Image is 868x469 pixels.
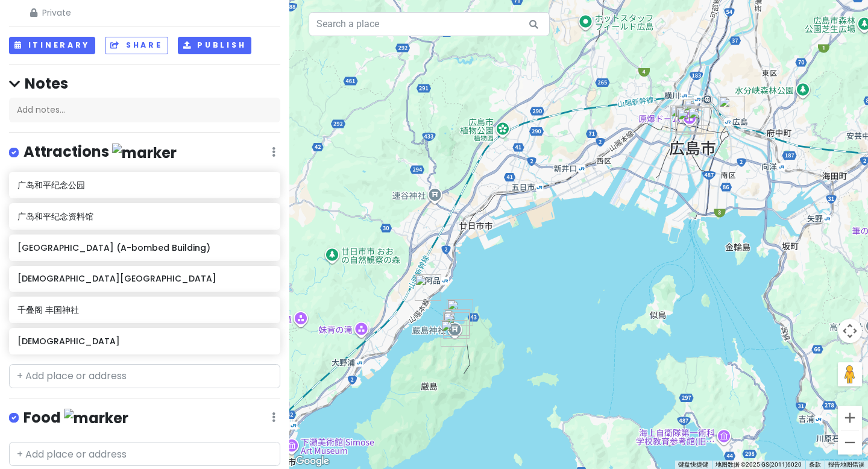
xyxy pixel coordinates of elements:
[715,461,802,468] span: 地图数据 ©2025 GS(2011)6020
[105,37,168,54] button: Share
[9,442,280,466] input: + Add place or address
[178,37,252,54] button: Publish
[17,242,271,253] h6: [GEOGRAPHIC_DATA] (A-bombed Building)
[9,98,280,123] div: Add notes...
[838,362,862,386] button: 将街景小人拖到地图上以打开街景
[17,273,271,284] h6: [DEMOGRAPHIC_DATA][GEOGRAPHIC_DATA]
[688,107,714,134] div: i BLD.
[444,309,470,336] div: 千叠阁 丰国神社
[809,461,821,468] a: 条款（在新标签页中打开）
[719,96,745,122] div: JR Rent-A-Car Hiroshima station
[17,336,271,347] h6: [DEMOGRAPHIC_DATA]
[292,453,332,469] a: 在 Google 地图中打开此区域（会打开一个新窗口）
[443,312,470,339] div: 严岛神社 大鸟居
[112,143,177,162] img: marker
[684,99,710,126] div: SOGO廣島店
[9,74,280,93] h4: Notes
[9,364,280,388] input: + Add place or address
[838,430,862,455] button: 缩小
[9,37,95,54] button: Itinerary
[677,109,703,135] div: 广岛和平纪念资料馆
[309,12,550,36] input: Search a place
[441,320,467,347] div: 大圣院
[17,211,271,222] h6: 广岛和平纪念资料馆
[447,299,473,326] div: Miyajima Tourist Information Center
[670,105,697,132] div: Honkawa Public Lavatory (A-bombed Building)
[30,6,131,19] span: Private
[415,274,441,301] div: Miyajimaguchi
[17,304,271,315] h6: 千叠阁 丰国神社
[64,409,128,427] img: marker
[828,461,864,468] a: 报告地图错误
[24,408,128,428] h4: Food
[838,319,862,343] button: 地图镜头控件
[292,453,332,469] img: Google
[24,142,177,162] h4: Attractions
[17,180,271,190] h6: 广岛和平纪念公园
[675,106,702,133] div: 广岛和平纪念公园
[838,406,862,430] button: 放大
[678,461,708,469] button: 键盘快捷键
